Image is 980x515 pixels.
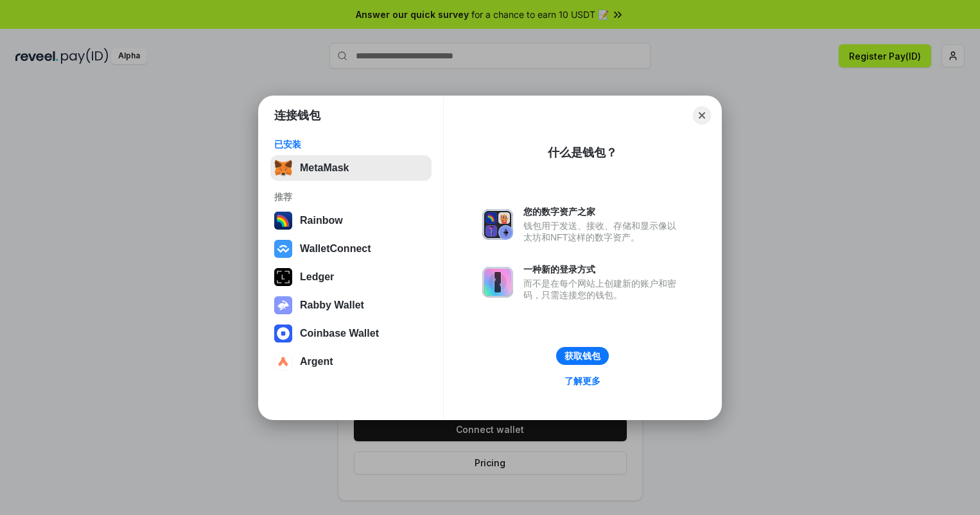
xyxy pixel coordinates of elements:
img: svg+xml,%3Csvg%20fill%3D%22none%22%20height%3D%2233%22%20viewBox%3D%220%200%2035%2033%22%20width%... [274,159,292,177]
div: Rainbow [300,215,343,226]
div: 获取钱包 [564,350,600,362]
button: Close [693,106,711,124]
button: WalletConnect [270,236,432,262]
button: Argent [270,349,432,375]
button: 获取钱包 [556,347,609,365]
div: Argent [300,356,333,367]
div: 推荐 [274,191,428,203]
div: 一种新的登录方式 [523,264,683,275]
button: MetaMask [270,155,432,181]
div: WalletConnect [300,243,371,255]
div: Coinbase Wallet [300,328,379,339]
img: svg+xml,%3Csvg%20width%3D%2228%22%20height%3D%2228%22%20viewBox%3D%220%200%2028%2028%22%20fill%3D... [274,325,292,342]
div: 已安装 [274,139,428,150]
div: 您的数字资产之家 [523,206,683,217]
h1: 连接钱包 [274,108,320,123]
div: 什么是钱包？ [548,145,617,160]
div: Ledger [300,271,334,283]
img: svg+xml,%3Csvg%20xmlns%3D%22http%3A%2F%2Fwww.w3.org%2F2000%2Fsvg%22%20fill%3D%22none%22%20viewBox... [482,267,513,298]
img: svg+xml,%3Csvg%20xmlns%3D%22http%3A%2F%2Fwww.w3.org%2F2000%2Fsvg%22%20fill%3D%22none%22%20viewBox... [482,209,513,240]
div: 了解更多 [564,375,600,387]
button: Rainbow [270,208,432,233]
button: Rabby Wallet [270,292,432,318]
img: svg+xml,%3Csvg%20width%3D%2228%22%20height%3D%2228%22%20viewBox%3D%220%200%2028%2028%22%20fill%3D... [274,240,292,258]
button: Coinbase Wallet [270,321,432,346]
div: MetaMask [300,162,349,174]
img: svg+xml,%3Csvg%20xmlns%3D%22http%3A%2F%2Fwww.w3.org%2F2000%2Fsvg%22%20fill%3D%22none%22%20viewBox... [274,296,292,314]
a: 了解更多 [557,373,608,389]
img: svg+xml,%3Csvg%20xmlns%3D%22http%3A%2F%2Fwww.w3.org%2F2000%2Fsvg%22%20width%3D%2228%22%20height%3... [274,268,292,286]
img: svg+xml,%3Csvg%20width%3D%2228%22%20height%3D%2228%22%20viewBox%3D%220%200%2028%2028%22%20fill%3D... [274,353,292,371]
img: svg+xml,%3Csvg%20width%3D%22120%22%20height%3D%22120%22%20viewBox%3D%220%200%20120%20120%22%20fil... [274,212,292,230]
button: Ledger [270,264,432,290]
div: 而不是在每个网站上创建新的账户和密码，只需连接您的钱包。 [523,278,683,301]
div: Rabby Wallet [300,300,364,311]
div: 钱包用于发送、接收、存储和显示像以太坊和NFT这样的数字资产。 [523,220,683,243]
